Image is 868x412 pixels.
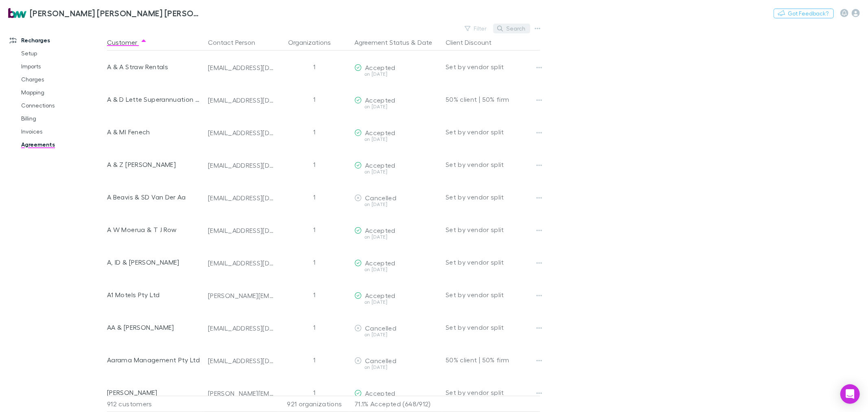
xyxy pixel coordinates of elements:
div: Open Intercom Messenger [840,384,860,404]
a: Recharges [2,34,112,47]
span: Accepted [365,226,396,234]
span: Accepted [365,291,396,299]
div: 1 [278,148,351,181]
div: Set by vendor split [446,213,540,246]
div: 1 [278,116,351,148]
a: [PERSON_NAME] [PERSON_NAME] [PERSON_NAME] Partners [3,3,207,23]
a: Setup [13,47,112,60]
div: A & D Lette Superannuation Fund [107,83,201,116]
button: Customer [107,34,147,50]
div: 1 [278,50,351,83]
button: Date [418,34,432,50]
div: Set by vendor split [446,181,540,213]
div: [EMAIL_ADDRESS][DOMAIN_NAME] [208,259,275,267]
div: Aarama Management Pty Ltd [107,344,201,376]
span: Cancelled [365,324,396,332]
span: Cancelled [365,357,396,364]
div: 50% client | 50% firm [446,83,540,116]
span: Accepted [365,259,396,267]
a: Billing [13,112,112,125]
a: Connections [13,99,112,112]
div: [PERSON_NAME][EMAIL_ADDRESS][PERSON_NAME][DOMAIN_NAME] [208,291,275,300]
button: Agreement Status [354,34,409,50]
div: A Beavis & SD Van Der Aa [107,181,201,213]
button: Filter [461,24,492,33]
div: A W Moerua & T J Row [107,213,201,246]
div: on [DATE] [354,332,439,337]
h3: [PERSON_NAME] [PERSON_NAME] [PERSON_NAME] Partners [30,8,202,18]
span: Accepted [365,64,396,71]
div: Set by vendor split [446,376,540,409]
div: 912 customers [107,396,205,412]
a: Invoices [13,125,112,138]
div: 1 [278,376,351,409]
a: Charges [13,73,112,86]
div: on [DATE] [354,72,439,77]
div: [EMAIL_ADDRESS][DOMAIN_NAME] [208,194,275,202]
div: [EMAIL_ADDRESS][DOMAIN_NAME] [208,357,275,365]
div: on [DATE] [354,267,439,272]
div: on [DATE] [354,202,439,207]
div: A & Z [PERSON_NAME] [107,148,201,181]
span: Cancelled [365,194,396,202]
span: Accepted [365,389,396,397]
div: 1 [278,83,351,116]
button: Client Discount [446,34,501,50]
div: 921 organizations [278,396,351,412]
div: [EMAIL_ADDRESS][DOMAIN_NAME] [208,226,275,234]
div: [EMAIL_ADDRESS][DOMAIN_NAME] [208,161,275,169]
div: 1 [278,278,351,311]
div: Set by vendor split [446,148,540,181]
p: 71.1% Accepted (648/912) [354,396,439,412]
div: [PERSON_NAME][EMAIL_ADDRESS][PERSON_NAME][DOMAIN_NAME] [208,389,275,397]
div: [EMAIL_ADDRESS][DOMAIN_NAME] [208,64,275,72]
button: Got Feedback? [774,9,834,18]
div: Set by vendor split [446,116,540,148]
div: AA & [PERSON_NAME] [107,311,201,344]
div: [PERSON_NAME] [107,376,201,409]
div: [EMAIL_ADDRESS][DOMAIN_NAME] [208,96,275,104]
a: Imports [13,60,112,73]
div: on [DATE] [354,365,439,370]
div: & [354,34,439,50]
div: [EMAIL_ADDRESS][DOMAIN_NAME] [208,129,275,137]
div: on [DATE] [354,300,439,305]
div: 1 [278,344,351,376]
div: [EMAIL_ADDRESS][DOMAIN_NAME] [208,324,275,332]
div: 1 [278,246,351,278]
div: A1 Motels Pty Ltd [107,278,201,311]
div: A & A Straw Rentals [107,50,201,83]
button: Organizations [289,34,341,50]
div: Set by vendor split [446,311,540,344]
div: 1 [278,311,351,344]
div: Set by vendor split [446,246,540,278]
a: Agreements [13,138,112,151]
div: on [DATE] [354,169,439,174]
div: 1 [278,213,351,246]
div: 1 [278,181,351,213]
div: Set by vendor split [446,50,540,83]
div: on [DATE] [354,104,439,109]
span: Accepted [365,161,396,169]
div: Set by vendor split [446,278,540,311]
span: Accepted [365,129,396,136]
button: Contact Person [208,34,265,50]
a: Mapping [13,86,112,99]
div: on [DATE] [354,234,439,239]
button: Search [493,24,530,33]
div: A, ID & [PERSON_NAME] [107,246,201,278]
div: A & MI Fenech [107,116,201,148]
img: Brewster Walsh Waters Partners's Logo [8,8,26,18]
div: on [DATE] [354,137,439,142]
span: Accepted [365,96,396,104]
div: 50% client | 50% firm [446,344,540,376]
